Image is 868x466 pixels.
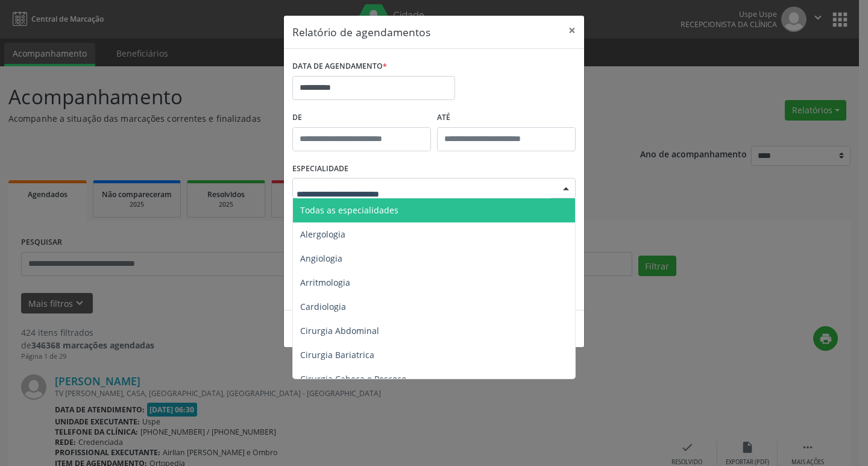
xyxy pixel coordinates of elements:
[292,160,348,178] label: ESPECIALIDADE
[300,301,346,312] span: Cardiologia
[292,109,431,127] label: De
[300,277,350,288] span: Arritmologia
[300,325,379,336] span: Cirurgia Abdominal
[300,228,345,240] span: Alergologia
[300,253,342,264] span: Angiologia
[560,16,584,45] button: Close
[300,349,374,361] span: Cirurgia Bariatrica
[292,57,387,76] label: DATA DE AGENDAMENTO
[300,373,406,385] span: Cirurgia Cabeça e Pescoço
[300,204,398,216] span: Todas as especialidades
[437,109,576,127] label: ATÉ
[292,24,430,40] h5: Relatório de agendamentos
